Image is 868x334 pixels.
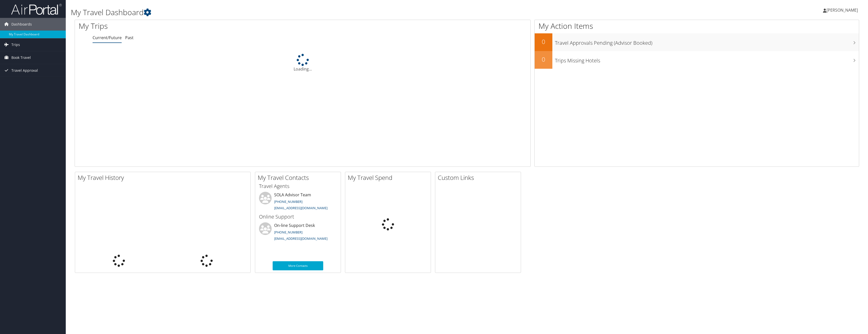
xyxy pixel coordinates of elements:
[11,3,62,15] img: airportal-logo.png
[11,18,32,31] span: Dashboards
[78,173,250,182] h2: My Travel History
[823,3,863,18] a: [PERSON_NAME]
[535,51,859,69] a: 0Trips Missing Hotels
[93,35,122,40] a: Current/Future
[11,38,20,51] span: Trips
[438,173,521,182] h2: Custom Links
[827,7,858,13] span: [PERSON_NAME]
[11,51,31,64] span: Book Travel
[274,236,328,241] a: [EMAIL_ADDRESS][DOMAIN_NAME]
[274,206,328,210] a: [EMAIL_ADDRESS][DOMAIN_NAME]
[75,54,530,72] div: Loading...
[535,55,552,64] h2: 0
[11,64,38,77] span: Travel Approval
[125,35,134,40] a: Past
[273,261,323,270] a: More Contacts
[274,199,302,204] a: [PHONE_NUMBER]
[274,230,302,234] a: [PHONE_NUMBER]
[535,33,859,51] a: 0Travel Approvals Pending (Advisor Booked)
[555,55,859,64] h3: Trips Missing Hotels
[535,37,552,46] h2: 0
[259,183,337,190] h3: Travel Agents
[256,192,339,212] li: SOLA Advisor Team
[256,222,339,243] li: On-line Support Desk
[348,173,431,182] h2: My Travel Spend
[535,21,859,31] h1: My Action Items
[71,7,599,18] h1: My Travel Dashboard
[259,213,337,220] h3: Online Support
[555,37,859,46] h3: Travel Approvals Pending (Advisor Booked)
[79,21,337,31] h1: My Trips
[258,173,341,182] h2: My Travel Contacts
